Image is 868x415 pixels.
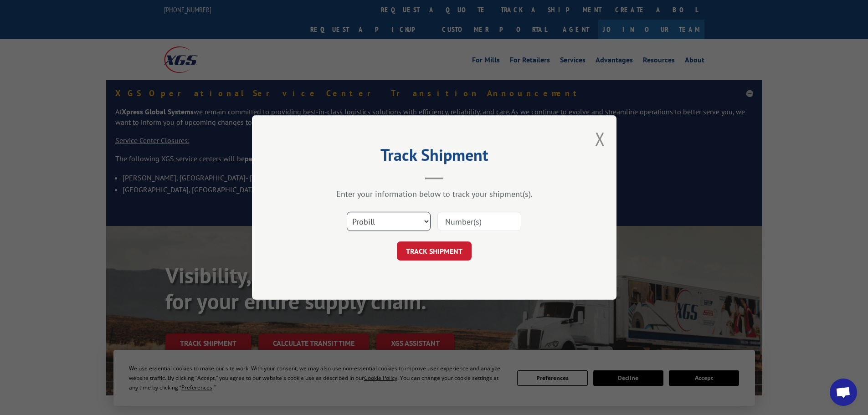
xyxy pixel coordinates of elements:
[595,127,605,151] button: Close modal
[830,379,857,406] a: Open chat
[298,149,571,166] h2: Track Shipment
[298,189,571,199] div: Enter your information below to track your shipment(s).
[437,212,521,231] input: Number(s)
[397,241,472,261] button: TRACK SHIPMENT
